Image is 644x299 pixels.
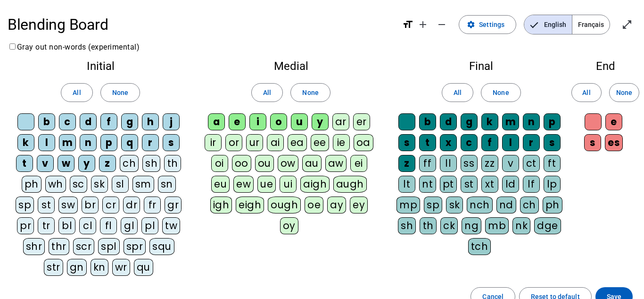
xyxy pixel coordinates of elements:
span: All [263,87,271,98]
div: zz [481,155,498,172]
div: t [16,155,33,172]
div: sh [142,155,160,172]
button: None [609,83,639,102]
div: ft [544,155,561,172]
div: g [461,113,478,130]
div: z [99,155,116,172]
div: t [419,134,436,151]
div: qu [134,259,153,276]
div: sw [58,196,78,214]
div: d [440,113,457,130]
div: mp [396,196,420,214]
button: None [481,83,520,102]
div: mb [485,217,509,234]
div: ng [462,217,481,234]
div: i [249,113,266,130]
div: gl [121,217,138,234]
div: ew [233,176,254,193]
div: r [523,134,540,151]
div: oi [211,155,228,172]
div: x [440,134,457,151]
div: s [544,134,561,151]
button: Decrease font size [432,15,451,34]
div: gn [67,259,87,276]
div: lt [398,176,415,193]
div: ck [440,217,458,234]
mat-icon: format_size [402,19,413,30]
span: Settings [479,19,504,30]
div: y [78,155,95,172]
div: eu [211,176,230,193]
div: a [208,113,225,130]
div: eigh [236,196,264,214]
div: st [38,196,55,214]
div: tw [162,217,180,234]
div: s [398,134,415,151]
div: er [353,113,370,130]
div: ey [350,196,368,214]
div: sp [16,196,34,214]
button: All [571,83,602,102]
div: sp [424,196,442,214]
div: shr [23,238,45,255]
span: All [582,87,590,98]
div: th [420,217,437,234]
mat-icon: add [417,19,429,30]
div: pr [17,217,34,234]
div: ei [350,155,367,172]
div: or [225,134,242,151]
h2: Initial [15,60,186,72]
mat-button-toggle-group: Language selection [524,15,610,34]
div: f [100,113,117,130]
button: All [251,83,283,102]
div: ai [267,134,284,151]
div: nk [512,217,530,234]
div: augh [333,176,367,193]
div: nd [496,196,516,214]
div: z [398,155,415,172]
div: d [80,113,97,130]
div: cr [102,196,119,214]
div: str [44,259,63,276]
div: b [38,113,55,130]
mat-icon: remove [436,19,447,30]
div: xt [481,176,498,193]
h2: End [582,60,629,72]
div: l [38,134,55,151]
div: v [37,155,54,172]
div: ch [520,196,539,214]
div: fl [100,217,117,234]
div: sm [132,176,154,193]
div: spl [98,238,120,255]
div: nt [419,176,436,193]
div: nch [467,196,493,214]
div: ld [502,176,519,193]
div: dge [534,217,561,234]
div: spr [124,238,146,255]
button: Enter full screen [618,15,636,34]
div: ch [120,155,139,172]
span: None [112,87,128,98]
div: ee [311,134,329,151]
div: c [461,134,478,151]
div: ar [332,113,349,130]
div: sh [398,217,416,234]
div: th [164,155,181,172]
div: ow [278,155,298,172]
div: sc [70,176,87,193]
span: All [73,87,81,98]
div: ough [268,196,301,214]
div: p [544,113,561,130]
span: All [454,87,462,98]
div: sl [112,176,129,193]
h2: Final [396,60,567,72]
div: lp [544,176,561,193]
button: All [442,83,473,102]
div: fr [144,196,161,214]
div: pl [141,217,158,234]
div: sk [446,196,463,214]
span: English [524,15,572,34]
div: dr [123,196,140,214]
span: Français [572,15,610,34]
div: ph [22,176,41,193]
